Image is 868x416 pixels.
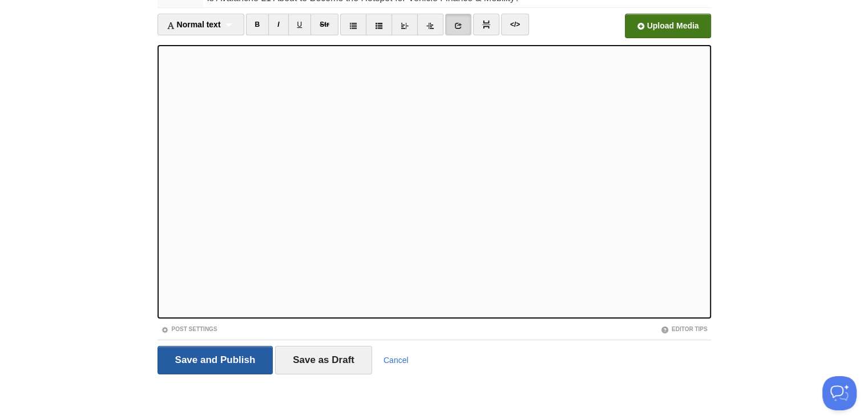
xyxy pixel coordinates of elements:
img: pagebreak-icon.png [482,21,490,28]
a: Editor Tips [661,326,708,332]
input: Save and Publish [158,346,273,374]
a: Str [310,14,338,35]
a: Post Settings [161,326,217,332]
span: Normal text [167,20,221,29]
a: B [246,14,269,35]
a: Cancel [383,356,409,365]
input: Save as Draft [275,346,372,374]
a: I [268,14,288,35]
del: Str [320,21,329,28]
a: </> [501,14,529,35]
iframe: Help Scout Beacon - Open [822,376,857,410]
a: U [288,14,312,35]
